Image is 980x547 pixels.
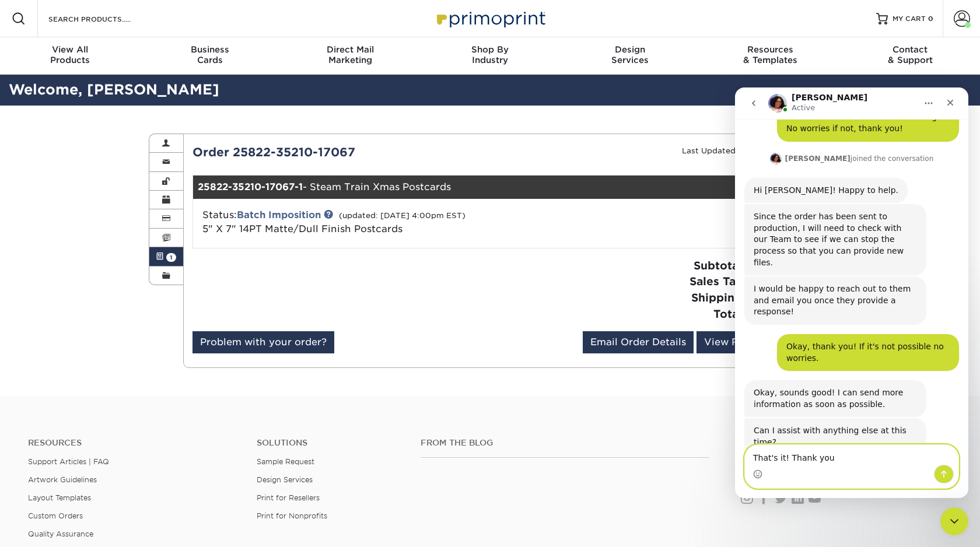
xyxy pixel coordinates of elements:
[716,176,821,199] a: view details
[140,44,280,65] div: Cards
[432,6,548,31] img: Primoprint
[420,44,560,65] div: Industry
[560,44,700,55] span: Design
[257,438,402,448] h4: Solutions
[560,44,700,65] div: Services
[202,223,402,234] a: 5" X 7" 14PT Matte/Dull Finish Postcards
[682,146,822,155] small: Last Updated: [DATE] 4:00pm EST
[257,493,320,502] a: Print for Resellers
[694,259,745,272] strong: Subtotal:
[421,438,709,448] h4: From the Blog
[28,493,91,502] a: Layout Templates
[940,507,968,535] iframe: Intercom live chat
[257,475,313,484] a: Design Services
[3,511,99,543] iframe: Google Customer Reviews
[840,37,980,75] a: Contact& Support
[696,331,777,353] a: View Receipt
[735,87,968,498] iframe: Intercom live chat
[28,457,109,466] a: Support Articles | FAQ
[560,37,700,75] a: DesignServices
[140,44,280,55] span: Business
[840,44,980,65] div: & Support
[237,209,321,220] a: Batch Imposition
[700,44,840,55] span: Resources
[193,176,717,199] div: - Steam Train Xmas Postcards
[192,331,334,353] a: Problem with your order?
[184,143,508,161] div: Order 25822-35210-17067
[716,181,821,193] div: view details
[280,44,420,65] div: Marketing
[140,37,280,75] a: BusinessCards
[892,14,926,24] span: MY CART
[198,181,303,192] strong: 25822-35210-17067-1
[149,247,183,266] a: 1
[928,15,933,23] span: 0
[194,208,612,236] div: Status:
[420,37,560,75] a: Shop ByIndustry
[280,44,420,55] span: Direct Mail
[28,475,97,484] a: Artwork Guidelines
[713,307,745,320] strong: Total:
[47,12,161,26] input: SEARCH PRODUCTS.....
[28,438,239,448] h4: Resources
[257,457,314,466] a: Sample Request
[700,44,840,65] div: & Templates
[691,291,745,304] strong: Shipping:
[257,511,327,520] a: Print for Nonprofits
[280,37,420,75] a: Direct MailMarketing
[700,37,840,75] a: Resources& Templates
[583,331,694,353] a: Email Order Details
[166,253,176,262] span: 1
[420,44,560,55] span: Shop By
[840,44,980,55] span: Contact
[339,211,466,220] small: (updated: [DATE] 4:00pm EST)
[689,275,745,287] strong: Sales Tax:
